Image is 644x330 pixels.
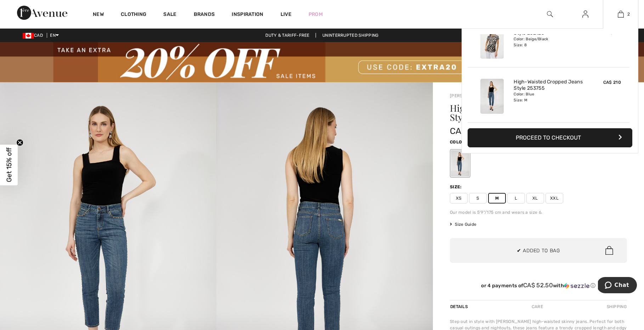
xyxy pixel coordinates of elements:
span: Get 15% off [5,148,13,182]
img: High-Waisted Cropped Jeans Style 253755 [480,79,504,114]
button: Close teaser [16,139,23,146]
span: XL [526,193,544,204]
span: M [488,193,506,204]
img: search the website [547,10,553,18]
img: 1ère Avenue [17,6,67,20]
img: Canadian Dollar [23,33,34,39]
a: Live [281,11,292,18]
span: L [507,193,525,204]
span: EN [50,33,59,38]
img: Casual Zebra-Print Pullover Style 252125 [480,24,504,59]
span: S [469,193,487,204]
span: Color: [450,140,467,145]
a: Sale [163,11,176,19]
span: XXL [546,193,563,204]
span: ✔ Added to Bag [517,247,560,254]
div: or 4 payments of with [450,282,627,289]
div: Blue [451,150,469,177]
iframe: Opens a widget where you can chat to one of our agents [598,277,637,295]
h1: High-waisted Cropped Jeans Style 253755 [450,104,598,122]
a: New [93,11,104,19]
div: Our model is 5'9"/175 cm and wears a size 6. [450,209,627,216]
span: CA$ 52.50 [523,282,553,289]
a: Clothing [121,11,146,19]
span: CA$ 210 [450,126,483,136]
img: Sezzle [564,283,589,289]
div: Care [526,300,549,313]
img: Bag.svg [605,246,613,255]
span: Size Guide [450,221,476,228]
span: XS [450,193,468,204]
span: CAD [23,33,46,38]
span: CA$ 210 [603,80,621,85]
button: Proceed to Checkout [468,128,632,147]
a: [PERSON_NAME] [450,93,485,98]
button: ✔ Added to Bag [450,238,627,263]
div: Shipping [605,300,627,313]
s: CA$ 149 [605,31,621,35]
a: Brands [194,11,215,19]
div: or 4 payments ofCA$ 52.50withSezzle Click to learn more about Sezzle [450,282,627,291]
img: My Info [582,10,588,18]
a: High-Waisted Cropped Jeans Style 253755 [514,79,583,92]
div: Color: Blue Size: M [514,92,583,103]
div: Size: [450,184,463,190]
div: Details [450,300,470,313]
a: Prom [309,11,323,18]
span: Inspiration [232,11,263,19]
span: 2 [627,11,630,17]
a: 2 [603,10,638,18]
a: Sign In [577,10,594,19]
img: My Bag [618,10,624,18]
div: Color: Beige/Black Size: 8 [514,36,583,48]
